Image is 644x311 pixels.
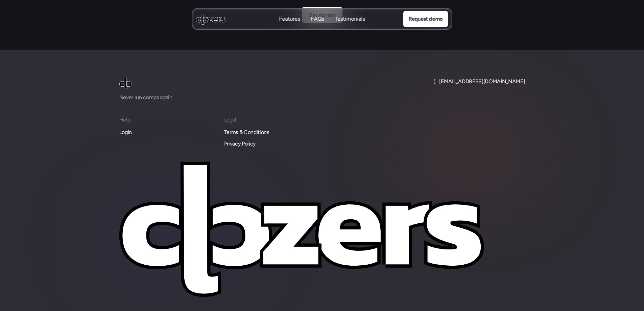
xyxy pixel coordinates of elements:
[279,23,300,30] p: Features
[119,128,132,137] a: Login
[119,93,214,102] p: Never run comps again.
[279,15,300,23] p: Features
[224,115,315,124] p: Legal
[408,15,443,23] p: Request demo
[119,115,211,124] p: Help
[311,23,324,30] p: FAQs
[335,15,365,23] a: TestimonialsTestimonials
[335,23,365,30] p: Testimonials
[335,15,365,23] p: Testimonials
[224,128,269,137] a: Terms & Conditions
[311,15,324,23] p: FAQs
[403,11,448,27] a: Request demo
[279,15,300,23] a: FeaturesFeatures
[439,77,525,86] p: [EMAIL_ADDRESS][DOMAIN_NAME]
[224,139,256,148] a: Privacy Policy
[311,15,324,23] a: FAQsFAQs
